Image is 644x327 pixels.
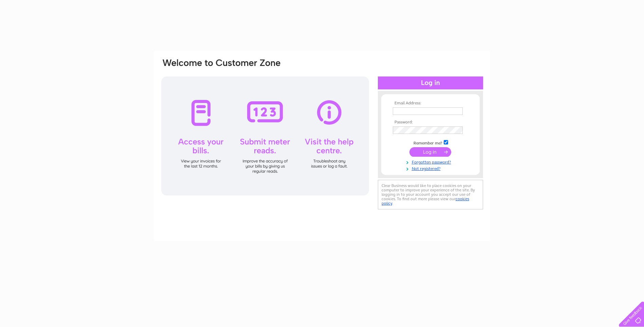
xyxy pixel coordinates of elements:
[382,196,469,206] a: cookies policy
[378,180,483,209] div: Clear Business would like to place cookies on your computer to improve your experience of the sit...
[391,120,470,125] th: Password:
[391,139,470,146] td: Remember me?
[393,165,470,171] a: Not registered?
[409,147,451,157] input: Submit
[393,158,470,165] a: Forgotten password?
[391,101,470,106] th: Email Address:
